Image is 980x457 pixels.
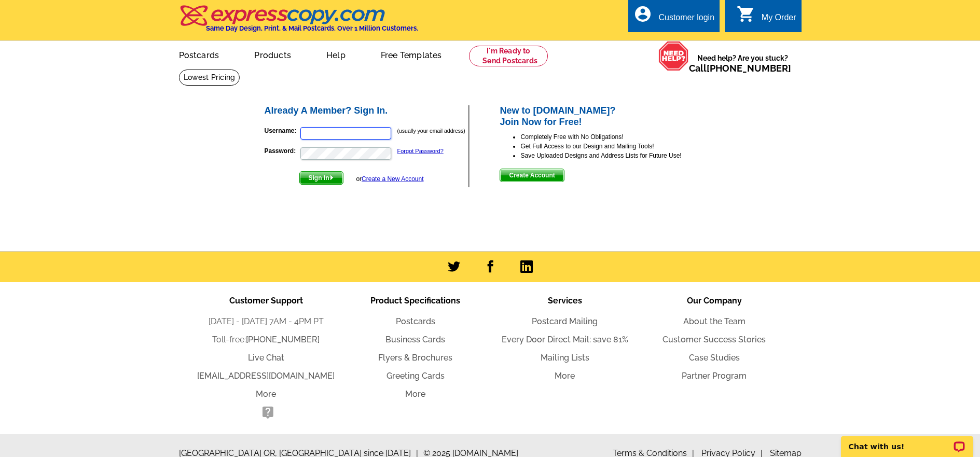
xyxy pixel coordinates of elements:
[658,41,689,71] img: help
[633,11,714,24] a: account_circle Customer login
[162,42,236,66] a: Postcards
[689,63,791,74] span: Call
[396,316,435,326] a: Postcards
[265,146,299,156] label: Password:
[633,5,652,23] i: account_circle
[532,316,598,326] a: Postcard Mailing
[179,12,418,32] a: Same Day Design, Print, & Mail Postcards. Over 1 Million Customers.
[662,335,766,344] a: Customer Success Stories
[387,371,445,381] a: Greeting Cards
[229,296,303,306] span: Customer Support
[555,371,575,381] a: More
[265,105,468,117] h2: Already A Member? Sign In.
[689,353,740,363] a: Case Studies
[238,42,308,66] a: Products
[500,105,717,128] h2: New to [DOMAIN_NAME]? Join Now for Free!
[246,335,320,344] a: [PHONE_NUMBER]
[500,169,563,182] span: Create Account
[265,126,299,135] label: Username:
[520,132,717,142] li: Completely Free with No Obligations!
[687,296,742,306] span: Our Company
[520,151,717,160] li: Save Uploaded Designs and Address Lists for Future Use!
[299,171,343,185] button: Sign In
[520,142,717,151] li: Get Full Access to our Design and Mailing Tools!
[689,53,796,74] span: Need help? Are you stuck?
[191,315,341,328] li: [DATE] - [DATE] 7AM - 4PM PT
[356,174,423,184] div: or
[385,335,445,344] a: Business Cards
[397,128,465,134] small: (usually your email address)
[397,148,444,154] a: Forgot Password?
[500,169,564,182] button: Create Account
[248,353,284,363] a: Live Chat
[191,334,341,346] li: Toll-free:
[658,13,714,27] div: Customer login
[502,335,628,344] a: Every Door Direct Mail: save 81%
[762,13,796,27] div: My Order
[541,353,589,363] a: Mailing Lists
[834,424,980,457] iframe: LiveChat chat widget
[682,371,747,381] a: Partner Program
[362,175,423,183] a: Create a New Account
[197,371,335,381] a: [EMAIL_ADDRESS][DOMAIN_NAME]
[206,24,418,32] h4: Same Day Design, Print, & Mail Postcards. Over 1 Million Customers.
[405,389,425,399] a: More
[300,172,343,184] span: Sign In
[370,296,460,306] span: Product Specifications
[329,175,334,180] img: button-next-arrow-white.png
[256,389,276,399] a: More
[378,353,452,363] a: Flyers & Brochures
[310,42,362,66] a: Help
[364,42,459,66] a: Free Templates
[707,63,791,74] a: [PHONE_NUMBER]
[683,316,746,326] a: About the Team
[737,5,755,23] i: shopping_cart
[548,296,582,306] span: Services
[737,11,796,24] a: shopping_cart My Order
